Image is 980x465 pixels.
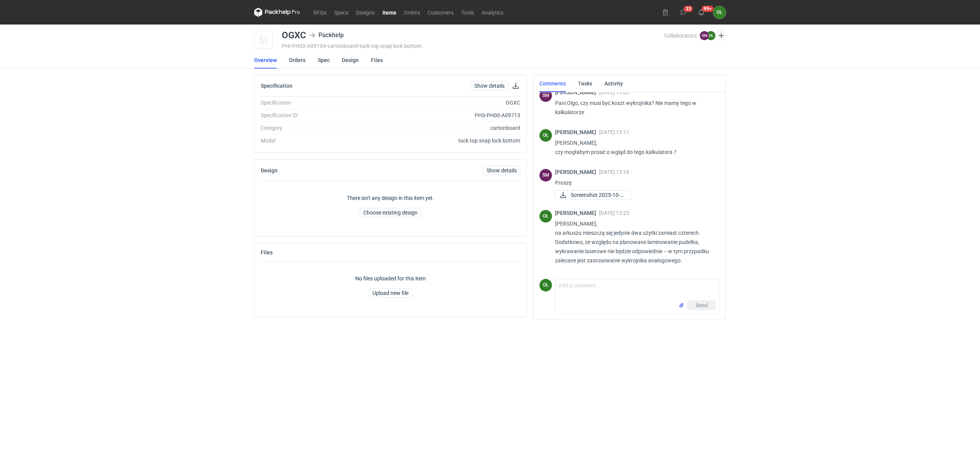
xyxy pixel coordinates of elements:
div: Olga Łopatowicz [539,129,552,142]
a: Overview [254,52,277,69]
a: Orders [400,8,424,17]
p: Proszę [555,178,713,187]
a: Customers [424,8,457,17]
button: Choose existing design [360,208,421,217]
p: Pani Olgo, czy musi być koszt wykrojnika? Nie mamy tego w kalkulatorze [555,98,713,117]
a: Designs [352,8,379,17]
a: RFQs [310,8,330,17]
a: Tools [457,8,478,17]
div: Olga Łopatowicz [713,6,726,19]
span: [PERSON_NAME] [555,210,599,216]
a: Design [342,52,359,69]
div: Olga Łopatowicz [539,279,552,291]
div: Model [261,137,364,144]
a: Tasks [578,75,592,92]
span: Choose existing design [363,210,418,215]
button: 99+ [695,6,707,18]
div: cartonboard [364,124,520,132]
div: tuck top snap lock bottom [364,137,520,144]
div: Olga Łopatowicz [539,210,552,223]
span: [DATE] 13:03 [599,89,629,95]
a: Files [371,52,383,69]
div: Packhelp [309,31,344,40]
a: Orders [289,52,305,69]
figcaption: SM [539,169,552,182]
div: OGXC [364,99,520,106]
p: [PERSON_NAME], czy mogłabym prosić o wgląd do tego kalkulatora ? [555,138,713,157]
figcaption: OŁ [539,210,552,223]
a: Show details [471,81,508,90]
figcaption: SM [700,31,709,40]
a: Show details [483,166,520,175]
div: Specification ID [261,111,364,119]
figcaption: SM [539,89,552,102]
span: [PERSON_NAME] [555,129,599,135]
button: Upload new file [369,288,412,298]
div: Category [261,124,364,132]
h2: Files [261,249,273,255]
div: Screenshot 2025-10-01 at 13.16.09.png [555,190,631,200]
h2: Design [261,167,278,174]
p: There isn't any design in this item yet. [347,194,434,202]
p: [PERSON_NAME], na arkuszu mieszczą się jedynie dwa użytki zamiast czterech. Dodatkowo, ze względu... [555,219,713,265]
svg: Packhelp Pro [254,8,300,17]
button: OŁ [713,6,726,19]
a: Screenshot 2025-10-0... [555,190,631,200]
span: • tuck top snap lock bottom [358,43,421,49]
a: Analytics [478,8,507,17]
a: Spec [318,52,330,69]
button: Edit collaborators [716,31,726,41]
h2: Specification [261,83,292,89]
span: [DATE] 13:25 [599,210,629,216]
a: Activity [604,75,623,92]
div: OGXC [282,31,306,40]
div: Sebastian Markut [539,169,552,182]
p: No files uploaded for this item [355,275,426,282]
div: Sebastian Markut [539,89,552,102]
span: [PERSON_NAME] [555,169,599,175]
button: 33 [677,6,689,18]
button: Download specification [511,81,520,90]
a: Specs [330,8,352,17]
a: Comments [539,75,566,92]
span: [PERSON_NAME] [555,89,599,95]
a: Items [379,8,400,17]
figcaption: OŁ [706,31,715,40]
div: PHI-PH00-A09194 [282,43,664,49]
span: Send [696,303,708,308]
figcaption: OŁ [539,129,552,142]
button: Send [688,301,716,310]
span: Collaborators [664,33,697,39]
span: [DATE] 13:11 [599,129,629,135]
span: Upload new file [372,290,408,296]
span: [DATE] 13:16 [599,169,629,175]
span: • cartonboard [326,43,358,49]
figcaption: OŁ [539,279,552,291]
span: Screenshot 2025-10-0... [571,191,625,199]
div: Specification [261,99,364,106]
div: PHS-PH00-A09713 [364,111,520,119]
